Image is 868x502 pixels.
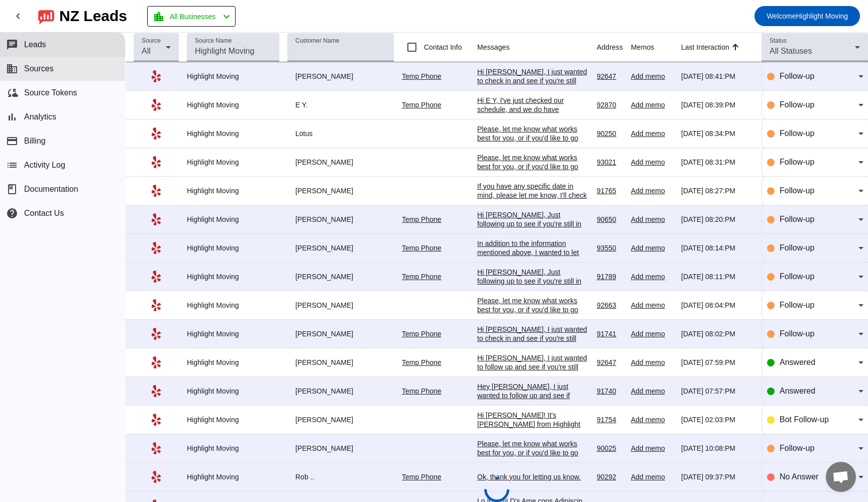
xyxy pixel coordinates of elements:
div: Please, let me know what works best for you, or if you'd like to go over any specific details! [477,439,589,466]
button: WelcomeHighlight Moving [754,6,860,26]
div: Highlight Moving [187,100,279,109]
div: Add memo [631,100,673,109]
th: Address [597,33,631,62]
div: [DATE] 08:04:PM [681,301,753,310]
div: Highlight Moving [187,215,279,224]
div: [DATE] 08:31:PM [681,158,753,167]
span: Follow-up [780,215,814,223]
div: 90250 [597,129,623,138]
mat-icon: Yelp [150,385,162,397]
div: Highlight Moving [187,358,279,367]
a: Temp Phone [402,101,442,109]
div: Hi [PERSON_NAME], Just following up to see if you're still in need of moving services? Please let... [477,210,589,256]
span: Highlight Moving [767,9,848,23]
span: Follow-up [780,272,814,281]
mat-icon: Yelp [150,213,162,225]
div: Highlight Moving [187,272,279,281]
mat-icon: business [6,63,18,75]
span: Follow-up [780,329,814,338]
div: Add memo [631,444,673,453]
div: [DATE] 02:03:PM [681,415,753,424]
span: Bot Follow-up [780,415,829,424]
div: 92647 [597,72,623,81]
div: [PERSON_NAME] [287,272,394,281]
div: Add memo [631,72,673,81]
div: 91741 [597,329,623,338]
div: [PERSON_NAME] [287,158,394,167]
mat-label: Customer Name [295,38,339,44]
div: 92647 [597,358,623,367]
mat-icon: chat [6,39,18,51]
div: Add memo [631,186,673,195]
div: 90650 [597,215,623,224]
div: Please, let me know what works best for you, or if you'd like to go over any specific details! [477,124,589,152]
div: Add memo [631,329,673,338]
div: If you have any specific date in mind, please let me know, I'll check the availability for you! [477,182,589,209]
span: All Statuses [770,47,812,55]
div: [PERSON_NAME] [287,387,394,396]
div: E Y. [287,100,394,109]
div: [DATE] 08:11:PM [681,272,753,281]
span: Billing [24,137,46,146]
div: Hey [PERSON_NAME], I just wanted to follow up and see if you're still considering our moving serv... [477,382,589,499]
div: 91740 [597,387,623,396]
div: 93550 [597,243,623,253]
mat-label: Status [770,38,787,44]
span: Documentation [24,185,78,194]
div: [PERSON_NAME] [287,329,394,338]
mat-icon: Yelp [150,156,162,168]
div: [DATE] 08:02:PM [681,329,753,338]
span: Follow-up [780,301,814,309]
mat-icon: chevron_left [12,10,24,22]
div: [PERSON_NAME] [287,215,394,224]
div: Ok, thank you for letting us know. [477,472,589,481]
mat-label: Source [142,38,161,44]
a: Temp Phone [402,273,442,281]
div: [PERSON_NAME] [287,444,394,453]
mat-icon: location_city [153,11,165,23]
span: book [6,183,18,195]
mat-icon: Yelp [150,99,162,111]
div: 90025 [597,444,623,453]
span: Sources [24,64,54,73]
div: Add memo [631,243,673,253]
span: All Businesses [170,10,215,24]
mat-icon: list [6,159,18,171]
div: Add memo [631,358,673,367]
div: NZ Leads [59,9,127,23]
div: Highlight Moving [187,301,279,310]
mat-icon: chevron_left [221,11,233,23]
span: Contact Us [24,209,64,218]
label: Contact Info [422,42,462,52]
div: [DATE] 09:37:PM [681,472,753,481]
th: Messages [477,33,597,62]
span: Answered [780,387,815,395]
div: [DATE] 08:14:PM [681,243,753,253]
div: Please, let me know what works best for you, or if you'd like to go over any specific details! [477,296,589,323]
mat-icon: bar_chart [6,111,18,123]
div: [DATE] 08:41:PM [681,72,753,81]
div: Add memo [631,158,673,167]
div: Add memo [631,129,673,138]
div: Highlight Moving [187,472,279,481]
div: Add memo [631,272,673,281]
a: Temp Phone [402,358,442,366]
div: [DATE] 10:08:PM [681,444,753,453]
mat-icon: Yelp [150,242,162,254]
div: Highlight Moving [187,72,279,81]
div: Hi [PERSON_NAME], I just wanted to follow up and see if you're still considering our moving servi... [477,353,589,453]
mat-icon: cloud_sync [6,87,18,99]
mat-label: Source Name [195,38,232,44]
div: [PERSON_NAME] [287,415,394,424]
a: Open chat [826,462,856,492]
div: [DATE] 08:27:PM [681,186,753,195]
a: Temp Phone [402,387,442,395]
div: Highlight Moving [187,387,279,396]
div: 92870 [597,100,623,109]
div: [DATE] 07:59:PM [681,358,753,367]
div: Add memo [631,387,673,396]
input: Highlight Moving [195,45,271,57]
span: All [142,47,151,55]
div: Hi E Y, I've just checked our schedule, and we do have availability on [DATE] at any time that's ... [477,96,589,195]
mat-icon: Yelp [150,128,162,140]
